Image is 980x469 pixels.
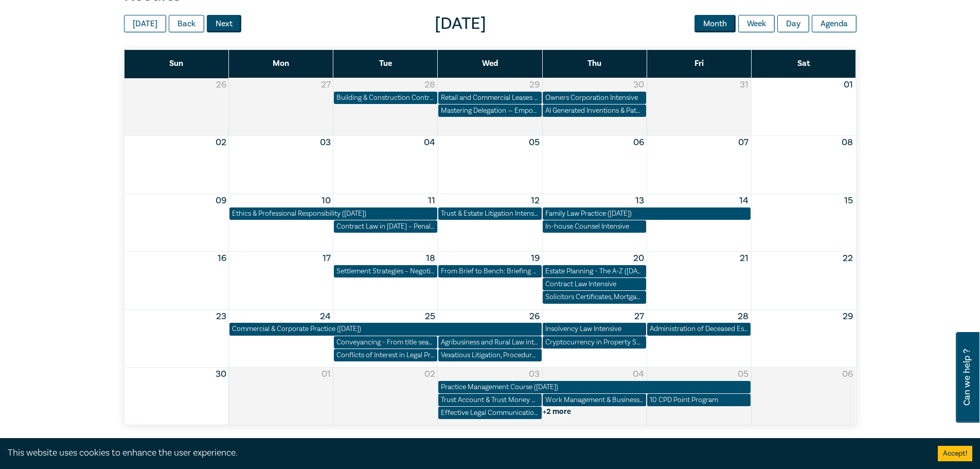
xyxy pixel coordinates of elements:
button: Back [169,15,204,32]
span: Wed [482,58,498,68]
button: 13 [635,194,644,207]
button: 01 [844,78,853,92]
button: 12 [531,194,540,207]
button: 23 [216,310,226,323]
button: 24 [320,310,331,323]
div: Retail and Commercial Leases - A Practical Guide (October 2025) [441,93,539,103]
button: 28 [738,310,749,323]
button: 11 [428,194,435,207]
div: Effective Legal Communications: Mastering Letters of Advice and Letters of Demand [441,408,539,418]
div: Trust Account & Trust Money Compliance Intensive [441,395,539,405]
button: 04 [424,136,435,149]
button: 04 [633,368,644,381]
div: AI Generated Inventions & Patents – Navigating Legal Uncertainty [545,106,644,116]
div: Administration of Deceased Estates (Nov 2025) [650,324,748,334]
button: Month [694,15,736,32]
button: 17 [323,252,331,265]
div: Family Law Practice (November 2025) [545,209,748,219]
div: Vexatious Litigation, Procedural Abuse & Risk Management [441,350,539,360]
div: Trust & Estate Litigation Intensive [441,209,539,219]
button: Week [738,15,775,32]
button: 16 [218,252,226,265]
button: 30 [633,78,644,92]
span: Mon [273,58,289,68]
button: 26 [529,310,540,323]
button: 21 [740,252,749,265]
button: Day [777,15,809,32]
div: Contract Law Intensive [545,279,644,289]
button: 06 [842,368,853,381]
button: 29 [529,78,540,92]
button: 06 [633,136,644,149]
span: Thu [587,58,601,68]
button: Accept cookies [938,446,972,461]
button: 20 [633,252,644,265]
button: 03 [529,368,540,381]
div: Estate Planning - The A-Z (Nov 2025) [545,266,644,276]
div: From Brief to Bench: Briefing Counsel for Success [441,266,539,276]
button: Agenda [812,15,857,32]
div: Commercial & Corporate Practice (November 2025) [232,324,539,334]
button: 19 [531,252,540,265]
button: 02 [216,136,226,149]
div: In-house Counsel Intensive [545,221,644,232]
span: [DATE] [241,13,680,34]
div: Solicitors Certificates, Mortgages & Guarantees – Risky Business [545,292,644,302]
div: Agribusiness and Rural Law intensive [441,337,539,348]
div: Settlement Strategies – Negotiating and Advising on Offers of Settlement [336,266,435,276]
button: 05 [738,368,749,381]
div: Conflicts of Interest in Legal Practice – The General Store Dilemma [336,350,435,360]
div: Practice Management Course (December 2025) [441,382,748,392]
button: 18 [426,252,435,265]
span: Sat [797,58,810,68]
div: 10 CPD Point Program [650,395,748,405]
button: 29 [843,310,853,323]
button: 01 [322,368,331,381]
div: Owners Corporation Intensive [545,93,644,103]
button: 22 [843,252,853,265]
button: 27 [634,310,644,323]
div: Building & Construction Contracts – Contract Interpretation following Pafburn [336,93,435,103]
button: 07 [738,136,749,149]
button: 30 [216,368,226,381]
button: 03 [320,136,331,149]
div: Ethics & Professional Responsibility (November 2025) [232,209,435,219]
button: 25 [425,310,435,323]
button: 05 [529,136,540,149]
button: 02 [424,368,435,381]
button: 26 [216,78,226,92]
button: 28 [424,78,435,92]
button: Next [207,15,241,32]
div: Work Management & Business Skills (including Risk Management) (December 2025) [545,395,644,405]
div: Conveyancing - From title search to settlement (November 2025) [336,337,435,348]
button: 09 [216,194,226,207]
span: Sun [169,58,183,68]
div: Cryptocurrency in Property Settlements – Navigating Hidden Assets & Cold Wallets [545,337,644,348]
span: Tue [379,58,392,68]
button: 10 [322,194,331,207]
button: 15 [844,194,853,207]
div: Mastering Delegation — Empowering Junior Lawyers for Success [441,106,539,116]
span: Can we help ? [962,338,972,416]
span: Fri [694,58,704,68]
div: Contract Law in 2025 – Penalties, Unfair Terms & Unconscionable Conduct [336,221,435,232]
div: Insolvency Law Intensive [545,324,644,334]
button: +2 more [543,407,571,416]
div: This website uses cookies to enhance the user experience. [8,446,922,460]
button: [DATE] [124,15,166,32]
button: 14 [739,194,749,207]
div: Month View [124,49,857,425]
button: 31 [740,78,749,92]
button: 08 [842,136,853,149]
button: 27 [321,78,331,92]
